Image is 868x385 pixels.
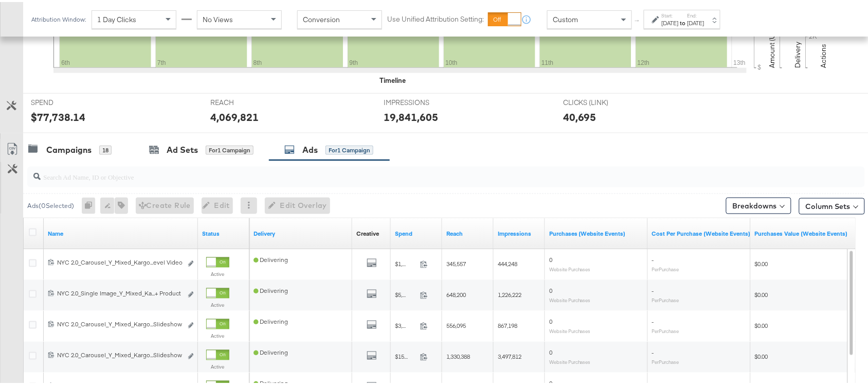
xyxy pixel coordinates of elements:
[99,144,112,153] div: 18
[395,258,416,266] span: $1,931.94
[498,320,517,328] span: 867,198
[254,285,288,293] span: Delivering
[31,14,86,21] div: Attribution Window:
[387,12,484,22] label: Use Unified Attribution Setting:
[46,142,92,154] div: Campaigns
[688,17,704,25] div: [DATE]
[755,289,768,297] span: $0.00
[652,357,679,363] sub: Per Purchase
[57,288,182,296] div: NYC 2.0_Single Image_Y_Mixed_Ka...+ Product
[27,199,74,208] div: Ads ( 0 Selected)
[799,196,865,213] button: Column Sets
[254,347,288,355] span: Delivering
[41,161,789,181] input: Search Ad Name, ID or Objective
[755,227,849,236] a: The total value of the purchase actions tracked by your Custom Audience pixel on your website aft...
[498,227,541,236] a: The number of times your ad was served. On mobile apps an ad is counted as served the first time ...
[755,320,768,328] span: $0.00
[819,42,828,66] text: Actions
[652,347,654,355] span: -
[498,289,521,297] span: 1,226,222
[31,108,85,122] div: $77,738.14
[384,108,438,122] div: 19,841,605
[498,258,517,266] span: 444,248
[652,227,751,236] a: The average cost for each purchase tracked by your Custom Audience pixel on your website after pe...
[210,96,287,106] span: REACH
[662,17,679,25] div: [DATE]
[446,351,470,359] span: 1,330,388
[563,108,596,122] div: 40,695
[549,326,591,332] sub: Website Purchases
[652,285,654,293] span: -
[498,351,521,359] span: 3,497,812
[768,21,777,66] text: Amount (USD)
[31,96,108,106] span: SPEND
[726,196,791,212] button: Breakdowns
[395,289,416,297] span: $5,272.86
[563,96,640,106] span: CLICKS (LINK)
[254,254,288,262] span: Delivering
[652,295,679,302] sub: Per Purchase
[97,13,136,22] span: 1 Day Clicks
[549,295,591,302] sub: Website Purchases
[652,326,679,332] sub: Per Purchase
[549,227,644,236] a: The number of times a purchase was made tracked by your Custom Audience pixel on your website aft...
[57,349,182,358] div: NYC 2.0_Carousel_Y_Mixed_Kargo...Slideshow
[755,351,768,359] span: $0.00
[549,254,552,262] span: 0
[356,227,379,236] a: Shows the creative associated with your ad.
[549,265,591,271] sub: Website Purchases
[633,17,643,21] span: ↑
[303,13,340,22] span: Conversion
[395,320,416,328] span: $3,721.47
[652,254,654,262] span: -
[652,265,679,271] sub: Per Purchase
[203,13,233,22] span: No Views
[202,227,245,236] a: Shows the current state of your Ad.
[206,300,229,307] label: Active
[549,347,552,355] span: 0
[57,319,182,327] div: NYC 2.0_Carousel_Y_Mixed_Kargo...Slideshow
[167,142,198,154] div: Ad Sets
[356,227,379,236] div: Creative
[206,362,229,369] label: Active
[206,144,254,153] div: for 1 Campaign
[48,227,194,236] a: Ad Name.
[688,10,704,17] label: End:
[302,142,318,154] div: Ads
[206,331,229,338] label: Active
[652,316,654,324] span: -
[549,316,552,324] span: 0
[254,316,288,324] span: Delivering
[549,285,552,293] span: 0
[254,227,348,236] a: Reflects the ability of your Ad to achieve delivery.
[57,257,182,265] div: NYC 2.0_Carousel_Y_Mixed_Kargo...evel Video
[755,258,768,266] span: $0.00
[662,10,679,17] label: Start:
[210,108,259,122] div: 4,069,821
[446,258,466,266] span: 345,557
[446,320,466,328] span: 556,095
[379,74,406,83] div: Timeline
[325,144,373,153] div: for 1 Campaign
[206,269,229,276] label: Active
[446,289,466,297] span: 648,200
[395,351,416,359] span: $15,129.71
[549,357,591,363] sub: Website Purchases
[446,227,490,236] a: The number of people your ad was served to.
[679,17,688,25] strong: to
[395,227,438,236] a: The total amount spent to date.
[384,96,461,106] span: IMPRESSIONS
[553,13,578,22] span: Custom
[793,40,803,66] text: Delivery
[82,196,100,212] div: 0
